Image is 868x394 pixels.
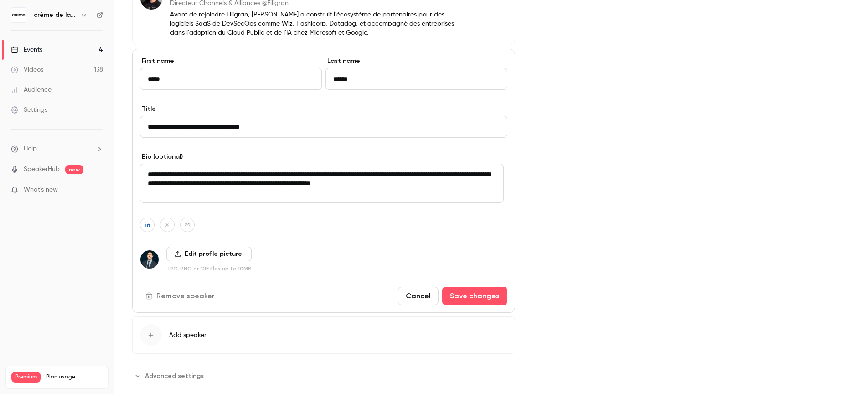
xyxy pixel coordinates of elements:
[11,85,52,94] div: Audience
[140,250,159,269] img: Fawzi Cherfa
[132,316,515,354] button: Add speaker
[140,152,507,161] label: Bio (optional)
[140,104,507,114] label: Title
[11,144,103,154] li: help-dropdown-opener
[169,331,207,340] span: Add speaker
[140,57,322,66] label: First name
[170,10,456,37] p: Avant de rejoindre Filigran, [PERSON_NAME] a construit l'écosystème de partenaires pour des logic...
[11,65,43,74] div: Videos
[398,287,439,305] button: Cancel
[166,247,252,261] label: Edit profile picture
[11,45,42,54] div: Events
[24,185,58,195] span: What's new
[132,368,515,383] section: Advanced settings
[24,165,60,174] a: SpeakerHub
[65,165,83,174] span: new
[145,371,204,381] span: Advanced settings
[325,57,507,66] label: Last name
[442,287,507,305] button: Save changes
[34,10,77,20] h6: crème de la crème
[24,144,37,154] span: Help
[166,265,252,272] p: JPG, PNG or GIF files up to 10MB
[46,373,103,381] span: Plan usage
[11,8,26,22] img: crème de la crème
[11,105,47,114] div: Settings
[140,287,222,305] button: Remove speaker
[11,372,41,383] span: Premium
[132,368,209,383] button: Advanced settings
